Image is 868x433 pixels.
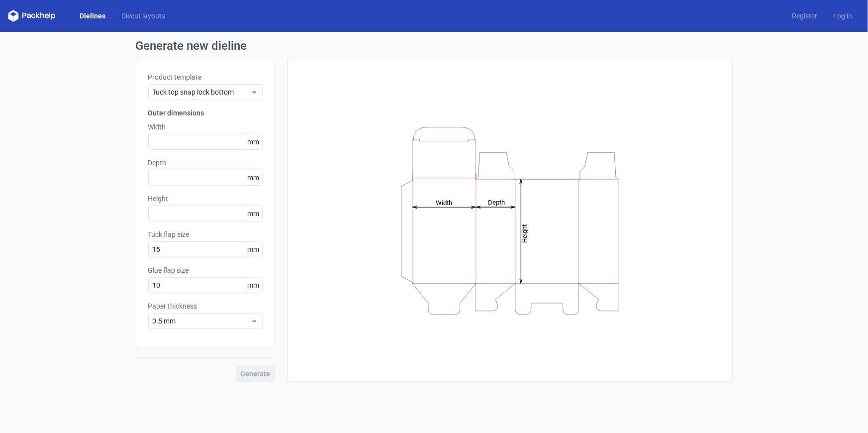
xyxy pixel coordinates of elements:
[245,170,262,185] span: mm
[435,199,452,206] tspan: Width
[148,229,263,239] label: Tuck flap size
[148,158,263,168] label: Depth
[521,224,528,242] tspan: Height
[148,108,263,118] h3: Outer dimensions
[72,11,113,21] a: Dielines
[825,11,860,21] a: Log in
[148,265,263,275] label: Glue flap size
[113,11,173,21] a: Diecut layouts
[245,242,262,257] span: mm
[784,11,825,21] a: Register
[148,194,263,204] label: Height
[148,301,263,311] label: Paper thickness
[245,134,262,149] span: mm
[148,122,263,132] label: Width
[148,72,263,82] label: Product template
[488,199,505,206] tspan: Depth
[136,40,733,52] h1: Generate new dieline
[245,278,262,293] span: mm
[153,316,251,326] span: 0.5 mm
[153,87,251,97] span: Tuck top snap lock bottom
[245,206,262,221] span: mm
